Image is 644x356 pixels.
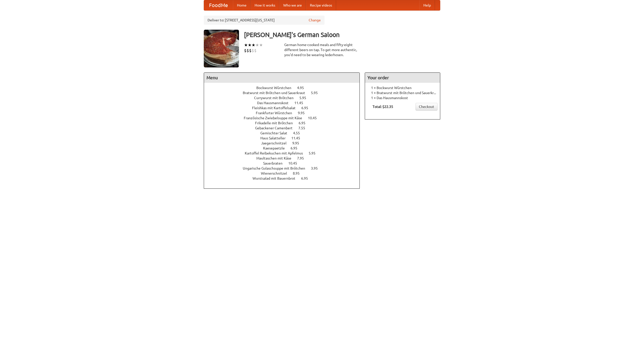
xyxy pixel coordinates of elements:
li: ★ [244,42,248,48]
span: 3.95 [311,166,323,170]
span: 5.95 [309,151,320,155]
span: 6.95 [291,146,302,150]
li: $ [247,48,249,53]
span: Bockwurst Würstchen [256,86,296,90]
span: Wienerschnitzel [261,171,292,175]
a: Jaegerschnitzel 9.95 [261,141,308,145]
span: Das Hausmannskost [257,101,294,105]
a: Frankfurter Würstchen 9.95 [256,111,314,115]
a: Das Hausmannskost 11.45 [257,101,312,105]
a: Gemischter Salat 4.55 [260,131,309,135]
a: Currywurst mit Brötchen 5.95 [254,96,315,100]
span: Jaegerschnitzel [261,141,292,145]
li: ★ [248,42,252,48]
li: ★ [255,42,259,48]
a: Sauerbraten 10.45 [263,161,306,165]
span: 4.55 [293,131,305,135]
a: Change [309,18,321,23]
h3: [PERSON_NAME]'s German Saloon [244,30,440,40]
li: 1 × Bratwurst mit Brötchen und Sauerkraut [368,90,437,95]
li: $ [252,48,254,53]
span: Wurstsalad mit Bauernbrot [253,176,300,180]
li: ★ [259,42,263,48]
span: 6.95 [301,176,313,180]
a: How it works [251,0,279,10]
h4: Menu [204,73,359,83]
a: Französische Zwiebelsuppe mit Käse 10.45 [244,116,326,120]
a: Fleishkas mit Kartoffelsalat 6.95 [252,106,317,110]
a: Home [233,0,251,10]
span: Bratwurst mit Brötchen und Sauerkraut [243,91,310,95]
li: ★ [252,42,255,48]
h4: Your order [365,73,440,83]
span: 11.45 [294,101,308,105]
a: Recipe videos [306,0,336,10]
a: Ungarische Gulaschsuppe mit Brötchen 3.95 [243,166,327,170]
div: Deliver to: [STREET_ADDRESS][US_STATE] [204,16,325,25]
a: Haus Salatteller 11.45 [260,136,309,140]
li: 1 × Das Hausmannskost [368,95,437,100]
span: Kartoffel Reibekuchen mit Apfelmus [245,151,308,155]
a: Bratwurst mit Brötchen und Sauerkraut 5.95 [243,91,327,95]
div: German home-cooked meals and fifty-eight different beers on tap. To get more authentic, you'd nee... [284,42,360,57]
a: Maultaschen mit Käse 7.95 [256,156,313,160]
span: Fleishkas mit Kartoffelsalat [252,106,301,110]
a: Kartoffel Reibekuchen mit Apfelmus 5.95 [245,151,325,155]
a: FoodMe [204,0,233,10]
a: Wurstsalad mit Bauernbrot 6.95 [253,176,317,180]
span: Haus Salatteller [260,136,291,140]
span: Frankfurter Würstchen [256,111,297,115]
span: 4.95 [297,86,309,90]
span: 9.95 [298,111,310,115]
a: Kaesepaetzle 6.95 [263,146,307,150]
li: $ [254,48,257,53]
span: Französische Zwiebelsuppe mit Käse [244,116,307,120]
a: Help [419,0,435,10]
a: Frikadelle mit Brötchen 6.95 [255,121,315,125]
span: 6.95 [299,121,310,125]
span: Kaesepaetzle [263,146,290,150]
span: 7.55 [298,126,310,130]
a: Wienerschnitzel 8.95 [261,171,309,175]
span: 5.95 [299,96,311,100]
span: Maultaschen mit Käse [256,156,296,160]
a: Checkout [416,103,437,110]
span: Ungarische Gulaschsuppe mit Brötchen [243,166,310,170]
span: 11.45 [291,136,305,140]
span: Gebackener Camenbert [255,126,298,130]
span: Currywurst mit Brötchen [254,96,299,100]
li: $ [244,48,247,53]
span: 6.95 [301,106,313,110]
span: 9.95 [292,141,304,145]
span: Frikadelle mit Brötchen [255,121,298,125]
span: 5.95 [311,91,323,95]
span: 7.95 [297,156,309,160]
span: Gemischter Salat [260,131,292,135]
span: 10.45 [288,161,302,165]
a: Bockwurst Würstchen 4.95 [256,86,313,90]
a: Gebackener Camenbert 7.55 [255,126,314,130]
img: angular.jpg [204,30,239,67]
a: Who we are [279,0,306,10]
li: $ [249,48,252,53]
span: 10.45 [308,116,322,120]
span: 8.95 [293,171,305,175]
b: Total: $22.35 [373,105,393,109]
li: 1 × Bockwurst Würstchen [368,85,437,90]
span: Sauerbraten [263,161,288,165]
